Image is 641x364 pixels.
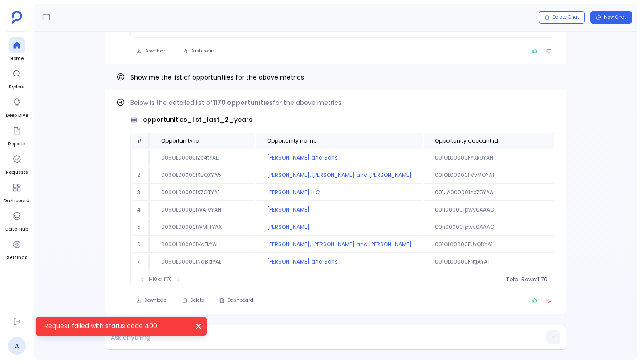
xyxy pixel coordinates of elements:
span: 1-10 of 1170 [149,276,172,283]
p: Below is the detailed list of for the above metrics. [130,97,555,108]
td: 1 [132,150,150,166]
td: 006OL00000IWM1TYAX [150,219,255,236]
span: Home [9,55,25,62]
button: Delete Chat [539,11,585,24]
td: 006OL00000INqBdYAL [150,254,255,270]
button: Delete [176,294,210,307]
td: [PERSON_NAME], [PERSON_NAME] and [PERSON_NAME] [256,167,423,184]
span: Download [144,48,167,54]
span: Opportunity id [161,137,199,144]
span: Dashboard [227,297,253,304]
span: Dashboard [4,197,30,204]
td: [PERSON_NAME] and Sons [256,254,423,270]
span: Dashboard [190,48,216,54]
span: Opportunity name [267,137,316,144]
td: 001JA000001nx75YAA [424,184,554,201]
td: 001OL00000FUxQDYA1 [424,236,554,253]
td: 001OL00000FNtjAYAT [424,254,554,270]
button: Dashboard [214,294,259,307]
span: Show me the list of opportuntiies for the above metrics [130,73,304,82]
td: [PERSON_NAME] [256,202,423,218]
div: Request failed with status code 400 [36,317,207,336]
td: 4 [132,202,150,218]
td: 6 [132,236,150,253]
button: Download [130,45,173,57]
span: Requests [6,169,28,176]
a: Data Hub [5,208,28,233]
span: Download [144,297,167,304]
a: Reports [8,123,25,148]
td: 006OL00000IWA1vYAH [150,202,255,218]
td: [PERSON_NAME], [PERSON_NAME] and [PERSON_NAME] [256,236,423,253]
td: 001OL00000FVvMOYA1 [424,167,554,184]
img: petavue logo [12,11,22,24]
span: Data Hub [5,226,28,233]
strong: 1170 opportunities [213,98,273,107]
a: Dashboard [4,180,30,204]
a: Deep Dive [6,94,28,119]
td: 001i000001pwy0AAAQ [424,202,554,218]
td: 006OL00000INhgDYAT [150,271,255,288]
span: # [137,137,142,144]
span: Total Rows: [506,276,537,283]
td: 7 [132,254,150,270]
td: 001OL00000FYXk9YAH [424,150,554,166]
button: Dashboard [176,45,222,57]
span: Reports [8,140,25,148]
td: 006OL00000IZc4tYAD [150,150,255,166]
a: A [8,337,26,355]
td: 5 [132,219,150,236]
button: New Chat [590,11,632,24]
span: Opportunity account id [435,137,498,144]
a: Requests [6,151,28,176]
button: Download [130,294,173,307]
td: [PERSON_NAME] and [PERSON_NAME] [256,271,423,288]
a: Home [9,37,25,62]
td: 3 [132,184,150,201]
span: Deep Dive [6,112,28,119]
td: 006OL00000IXBQXYA5 [150,167,255,184]
span: Settings [7,254,27,261]
span: Delete [190,297,204,304]
span: Explore [9,84,25,91]
td: 001i000001pwy0AAAQ [424,219,554,236]
td: 0010H00002rtYVEQA2 [424,271,554,288]
span: opportunities_list_last_2_years [143,115,252,124]
td: [PERSON_NAME] LLC [256,184,423,201]
a: Settings [7,236,27,261]
td: 2 [132,167,150,184]
td: [PERSON_NAME] and Sons [256,150,423,166]
span: Delete Chat [552,14,579,20]
td: 8 [132,271,150,288]
td: [PERSON_NAME] [256,219,423,236]
a: Explore [9,66,25,91]
p: Request failed with status code 400 [45,321,187,330]
span: 1170 [537,276,548,283]
span: New Chat [604,14,626,20]
td: 006OL00000IX7GTYA1 [150,184,255,201]
td: 006OL00000IVcEkYAL [150,236,255,253]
